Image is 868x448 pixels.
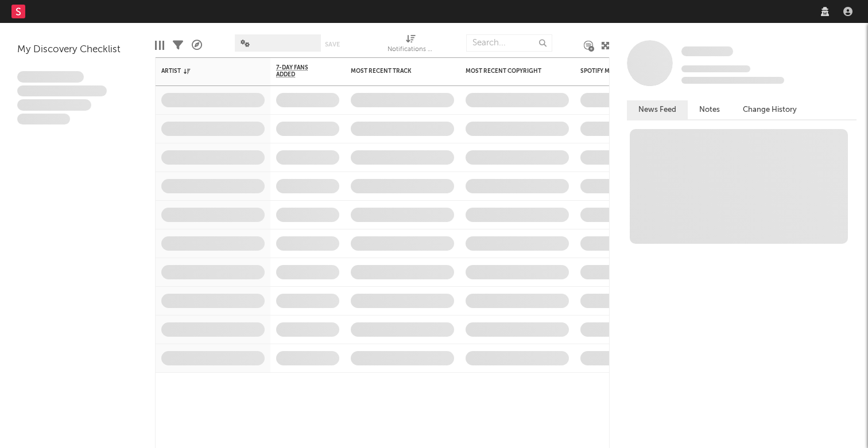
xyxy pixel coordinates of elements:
span: Integer aliquet in purus et [17,85,107,97]
button: Notes [688,100,731,119]
span: Some Artist [681,46,733,56]
div: Spotify Monthly Listeners [580,68,666,75]
button: Change History [731,100,808,119]
a: Some Artist [681,46,733,57]
div: Filters [173,29,183,62]
div: My Discovery Checklist [17,43,138,57]
span: Tracking Since: [DATE] [681,65,750,72]
span: Lorem ipsum dolor [17,71,84,83]
button: News Feed [627,100,688,119]
span: Aliquam viverra [17,114,70,125]
div: Notifications (Artist) [387,29,433,62]
div: Artist [161,68,247,75]
div: Most Recent Copyright [466,68,552,75]
span: 7-Day Fans Added [276,64,322,78]
div: Most Recent Track [351,68,437,75]
span: Praesent ac interdum [17,99,91,111]
div: Notifications (Artist) [387,43,433,57]
input: Search... [466,34,552,52]
button: Save [325,41,340,48]
div: Edit Columns [155,29,164,62]
div: A&R Pipeline [192,29,202,62]
span: 0 fans last week [681,77,784,84]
